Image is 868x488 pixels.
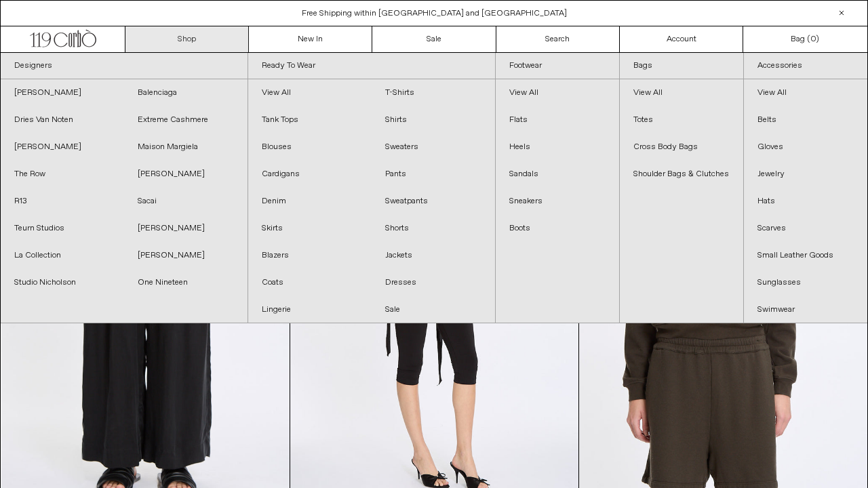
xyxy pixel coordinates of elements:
[248,134,372,161] a: Blouses
[372,296,495,323] a: Sale
[1,161,124,188] a: The Row
[124,215,248,242] a: [PERSON_NAME]
[248,269,372,296] a: Coats
[496,26,620,52] a: Search
[124,269,248,296] a: One Nineteen
[249,26,372,52] a: New In
[248,215,372,242] a: Skirts
[372,79,495,106] a: T-Shirts
[496,134,619,161] a: Heels
[1,53,248,79] a: Designers
[744,269,867,296] a: Sunglasses
[1,242,124,269] a: La Collection
[496,161,619,188] a: Sandals
[620,53,743,79] a: Bags
[372,26,496,52] a: Sale
[1,188,124,215] a: R13
[620,161,743,188] a: Shoulder Bags & Clutches
[744,53,867,79] a: Accessories
[248,53,495,79] a: Ready To Wear
[496,106,619,134] a: Flats
[372,134,495,161] a: Sweaters
[372,106,495,134] a: Shirts
[124,161,248,188] a: [PERSON_NAME]
[744,134,867,161] a: Gloves
[620,79,743,106] a: View All
[496,215,619,242] a: Boots
[744,106,867,134] a: Belts
[372,188,495,215] a: Sweatpants
[1,269,124,296] a: Studio Nicholson
[248,106,372,134] a: Tank Tops
[372,242,495,269] a: Jackets
[124,242,248,269] a: [PERSON_NAME]
[744,161,867,188] a: Jewelry
[248,161,372,188] a: Cardigans
[372,215,495,242] a: Shorts
[810,33,819,45] span: )
[248,79,372,106] a: View All
[620,106,743,134] a: Totes
[744,296,867,323] a: Swimwear
[1,134,124,161] a: [PERSON_NAME]
[124,79,248,106] a: Balenciaga
[810,34,816,45] span: 0
[744,242,867,269] a: Small Leather Goods
[248,296,372,323] a: Lingerie
[372,161,495,188] a: Pants
[620,26,743,52] a: Account
[743,26,867,52] a: Bag ()
[496,53,619,79] a: Footwear
[125,26,249,52] a: Shop
[248,242,372,269] a: Blazers
[302,8,567,19] a: Free Shipping within [GEOGRAPHIC_DATA] and [GEOGRAPHIC_DATA]
[744,79,867,106] a: View All
[124,188,248,215] a: Sacai
[248,188,372,215] a: Denim
[496,188,619,215] a: Sneakers
[1,106,124,134] a: Dries Van Noten
[372,269,495,296] a: Dresses
[496,79,619,106] a: View All
[1,79,124,106] a: [PERSON_NAME]
[1,215,124,242] a: Teurn Studios
[744,188,867,215] a: Hats
[744,215,867,242] a: Scarves
[620,134,743,161] a: Cross Body Bags
[124,134,248,161] a: Maison Margiela
[124,106,248,134] a: Extreme Cashmere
